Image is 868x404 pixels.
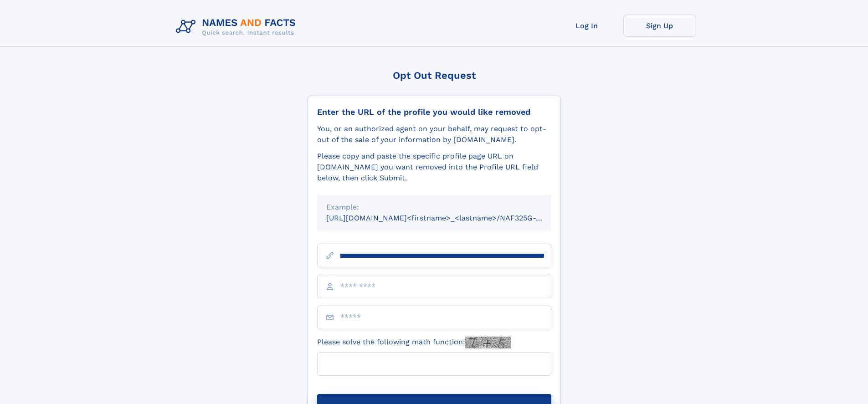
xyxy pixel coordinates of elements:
[623,15,696,37] a: Sign Up
[172,15,303,39] img: Logo Names and Facts
[326,214,569,222] small: [URL][DOMAIN_NAME]<firstname>_<lastname>/NAF325G-xxxxxxxx
[550,15,623,37] a: Log In
[308,70,561,81] div: Opt Out Request
[326,202,542,213] div: Example:
[317,337,511,348] label: Please solve the following math function:
[317,123,551,145] div: You, or an authorized agent on your behalf, may request to opt-out of the sale of your informatio...
[317,151,551,184] div: Please copy and paste the specific profile page URL on [DOMAIN_NAME] you want removed into the Pr...
[317,107,551,117] div: Enter the URL of the profile you would like removed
